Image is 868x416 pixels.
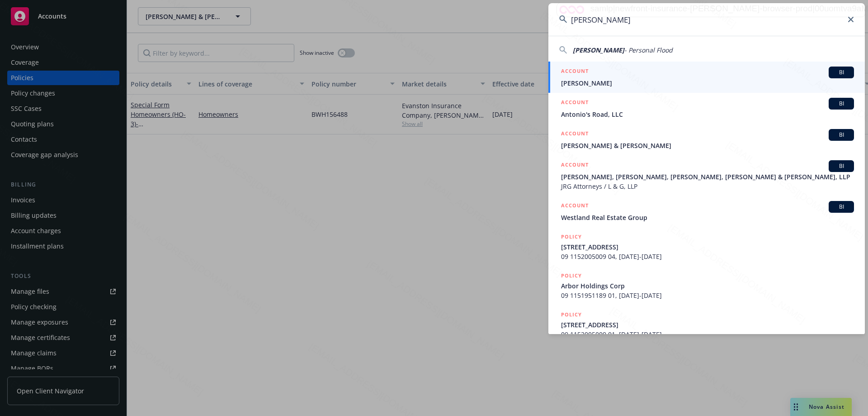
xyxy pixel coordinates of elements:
[561,271,582,280] h5: POLICY
[561,252,854,261] span: 09 1152005009 04, [DATE]-[DATE]
[561,281,854,291] span: Arbor Holdings Corp
[561,98,589,109] h5: ACCOUNT
[548,266,865,305] a: POLICYArbor Holdings Corp09 1151951189 01, [DATE]-[DATE]
[561,330,854,339] span: 09 1152005009 01, [DATE]-[DATE]
[561,160,589,171] h5: ACCOUNT
[832,68,850,77] span: BI
[548,305,865,344] a: POLICY[STREET_ADDRESS]09 1152005009 01, [DATE]-[DATE]
[561,141,854,150] span: [PERSON_NAME] & [PERSON_NAME]
[561,201,589,212] h5: ACCOUNT
[561,291,854,300] span: 09 1151951189 01, [DATE]-[DATE]
[832,203,850,211] span: BI
[548,3,865,36] input: Search...
[561,320,854,330] span: [STREET_ADDRESS]
[561,310,582,319] h5: POLICY
[548,62,865,93] a: ACCOUNTBI[PERSON_NAME]
[561,182,854,191] span: JRG Attorneys / L & G, LLP
[561,129,589,140] h5: ACCOUNT
[548,124,865,155] a: ACCOUNTBI[PERSON_NAME] & [PERSON_NAME]
[832,162,850,170] span: BI
[548,196,865,227] a: ACCOUNTBIWestland Real Estate Group
[561,172,854,182] span: [PERSON_NAME], [PERSON_NAME], [PERSON_NAME], [PERSON_NAME] & [PERSON_NAME], LLP
[561,110,854,119] span: Antonio's Road, LLC
[573,46,624,54] span: [PERSON_NAME]
[561,242,854,252] span: [STREET_ADDRESS]
[561,213,854,222] span: Westland Real Estate Group
[548,93,865,124] a: ACCOUNTBIAntonio's Road, LLC
[561,232,582,241] h5: POLICY
[548,155,865,196] a: ACCOUNTBI[PERSON_NAME], [PERSON_NAME], [PERSON_NAME], [PERSON_NAME] & [PERSON_NAME], LLPJRG Attor...
[548,227,865,266] a: POLICY[STREET_ADDRESS]09 1152005009 04, [DATE]-[DATE]
[561,78,854,88] span: [PERSON_NAME]
[561,67,589,77] h5: ACCOUNT
[832,100,850,108] span: BI
[624,46,673,54] span: - Personal Flood
[832,131,850,139] span: BI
